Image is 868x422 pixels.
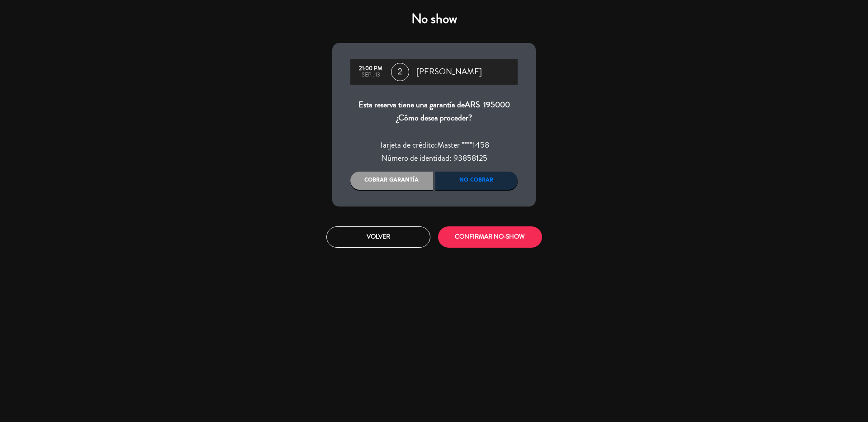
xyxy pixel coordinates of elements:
div: 21:00 PM [355,66,387,72]
div: Número de identidad: 93858125 [350,152,518,165]
span: 2 [391,63,409,81]
div: Esta reserva tiene una garantía de ¿Cómo desea proceder? [350,98,518,125]
button: Volver [326,226,430,248]
button: CONFIRMAR NO-SHOW [438,226,542,248]
div: No cobrar [435,172,518,190]
span: 195000 [483,99,510,110]
div: Tarjeta de crédito: [350,139,518,152]
div: sep., 13 [355,72,387,78]
h4: No show [332,11,536,27]
span: [PERSON_NAME] [416,65,482,79]
span: ARS [465,99,480,110]
div: Cobrar garantía [350,172,433,190]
